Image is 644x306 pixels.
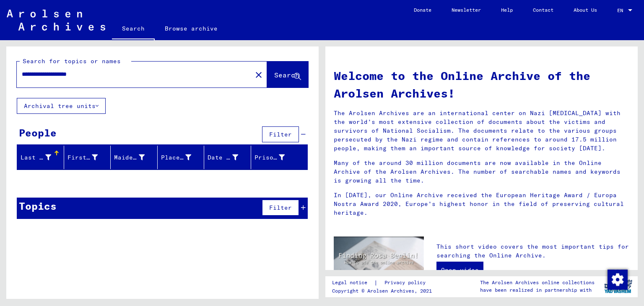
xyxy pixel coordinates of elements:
[480,286,595,294] p: have been realized in partnership with
[608,270,628,290] img: Change consent
[19,125,57,140] div: People
[332,287,436,295] p: Copyright © Arolsen Archives, 2021
[161,153,192,162] div: Place of Birth
[602,276,634,297] img: yv_logo.png
[250,66,267,83] button: Clear
[254,70,264,80] mat-icon: close
[112,18,155,40] a: Search
[332,278,374,287] a: Legal notice
[23,57,121,65] mat-label: Search for topics or names
[251,146,308,169] mat-header-cell: Prisoner #
[64,146,111,169] mat-header-cell: First Name
[262,200,299,216] button: Filter
[155,18,228,39] a: Browse archive
[7,10,105,31] img: Arolsen_neg.svg
[208,153,238,162] div: Date of Birth
[269,131,292,138] span: Filter
[334,109,629,153] p: The Arolsen Archives are an international center on Nazi [MEDICAL_DATA] with the world’s most ext...
[332,278,436,287] div: |
[378,278,436,287] a: Privacy policy
[254,153,285,162] div: Prisoner #
[68,153,98,162] div: First Name
[334,191,629,217] p: In [DATE], our Online Archive received the European Heritage Award / Europa Nostra Award 2020, Eu...
[21,153,51,162] div: Last Name
[19,198,57,213] div: Topics
[17,146,64,169] mat-header-cell: Last Name
[334,67,629,102] h1: Welcome to the Online Archive of the Arolsen Archives!
[111,146,158,169] mat-header-cell: Maiden Name
[480,279,595,286] p: The Arolsen Archives online collections
[254,151,298,164] div: Prisoner #
[158,146,205,169] mat-header-cell: Place of Birth
[21,151,64,164] div: Last Name
[204,146,251,169] mat-header-cell: Date of Birth
[436,242,629,260] p: This short video covers the most important tips for searching the Online Archive.
[114,153,145,162] div: Maiden Name
[208,151,251,164] div: Date of Birth
[161,151,204,164] div: Place of Birth
[114,151,157,164] div: Maiden Name
[269,204,292,211] span: Filter
[17,98,106,114] button: Archival tree units
[68,151,111,164] div: First Name
[267,62,308,87] button: Search
[262,126,299,142] button: Filter
[436,262,483,278] a: Open video
[334,159,629,185] p: Many of the around 30 million documents are now available in the Online Archive of the Arolsen Ar...
[334,237,424,285] img: video.jpg
[274,71,299,79] span: Search
[617,8,626,13] span: EN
